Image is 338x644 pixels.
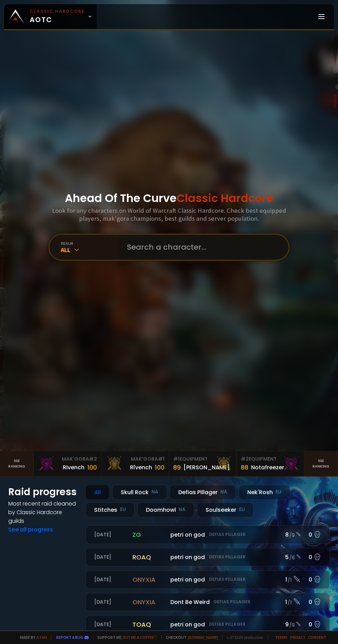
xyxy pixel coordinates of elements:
[158,455,165,462] span: # 1
[120,506,126,513] small: EU
[237,451,304,476] a: #2Equipment88Notafreezer
[179,506,186,513] small: NA
[290,635,305,640] a: Privacy
[8,499,77,525] h4: Most recent raid cleaned by Classic Hardcore guilds
[86,570,330,589] a: [DATE]onyxiapetri on godDefias Pillager1 /10
[106,455,165,463] div: Mak'Gora
[34,451,101,476] a: Mak'Gora#2Rivench100
[222,635,264,640] span: v. d752d5 - production
[304,451,338,476] a: Seeranking
[188,635,218,640] a: [DOMAIN_NAME]
[30,8,85,15] small: Classic Hardcore
[183,463,230,472] div: [PERSON_NAME]
[86,485,109,500] div: All
[8,526,53,534] a: See all progress
[61,241,119,246] div: realm
[130,463,152,472] div: Rîvench
[4,4,97,29] a: Classic HardcoreAOTC
[86,526,330,544] a: [DATE]zgpetri on godDefias Pillager8 /90
[87,463,97,472] div: 100
[56,635,83,640] a: Report a bug
[239,485,290,500] div: Nek'Rosh
[51,206,287,222] h3: Look for any characters on World of Warcraft Classic Hardcore. Check best equipped players, mak'g...
[93,635,157,640] span: Support me,
[308,635,326,640] a: Consent
[86,548,330,566] a: [DATE]roaqpetri on godDefias Pillager5 /60
[86,502,135,517] div: Stitches
[241,455,249,462] span: # 2
[123,235,280,260] input: Search a character...
[276,489,281,496] small: EU
[86,615,330,634] a: [DATE]toaqpetri on godDefias Pillager9 /90
[155,463,165,472] div: 100
[239,506,245,513] small: EU
[170,485,236,500] div: Defias Pillager
[37,635,47,640] a: a fan
[169,451,237,476] a: #1Equipment89[PERSON_NAME]
[241,455,300,463] div: Equipment
[112,485,167,500] div: Skull Rock
[61,246,119,254] div: All
[173,455,180,462] span: # 1
[151,489,158,496] small: NA
[89,455,97,462] span: # 2
[241,463,248,472] div: 88
[220,489,227,496] small: NA
[161,635,218,640] span: Checkout
[16,635,47,640] span: Made by
[251,463,284,472] div: Notafreezer
[63,463,84,472] div: Rivench
[86,593,330,611] a: [DATE]onyxiaDont Be WeirdDefias Pillager1 /10
[137,502,194,517] div: Doomhowl
[123,635,157,640] a: Buy me a coffee
[197,502,254,517] div: Soulseeker
[177,190,273,206] span: Classic Hardcore
[65,190,273,206] h1: Ahead Of The Curve
[275,635,288,640] a: Terms
[38,455,97,463] div: Mak'Gora
[30,8,85,25] span: AOTC
[173,463,181,472] div: 89
[173,455,232,463] div: Equipment
[101,451,169,476] a: Mak'Gora#1Rîvench100
[8,485,77,499] h1: Raid progress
